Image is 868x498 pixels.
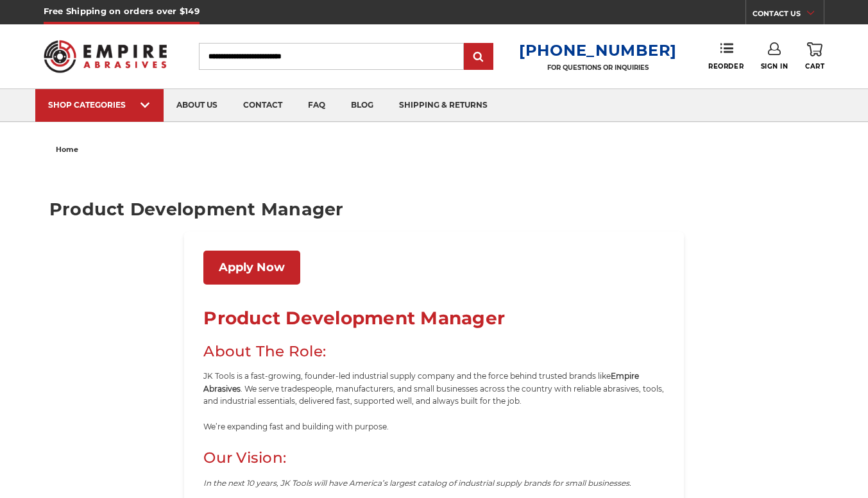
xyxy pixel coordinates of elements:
[805,62,824,71] span: Cart
[708,62,744,71] span: Reorder
[164,89,230,122] a: about us
[519,41,677,60] a: [PHONE_NUMBER]
[56,145,78,154] span: home
[708,42,744,70] a: Reorder
[295,89,338,122] a: faq
[49,201,819,218] h1: Product Development Manager
[203,370,664,407] p: JK Tools is a fast-growing, founder-led industrial supply company and the force behind trusted br...
[753,6,824,24] a: CONTACT US
[203,446,664,470] h2: Our Vision:
[203,371,639,393] b: Empire Abrasives
[203,420,664,433] p: We’re expanding fast and building with purpose.
[203,340,664,363] h2: About The Role:
[203,478,631,488] i: In the next 10 years, JK Tools will have America’s largest catalog of industrial supply brands fo...
[805,42,824,71] a: Cart
[203,251,300,285] a: Apply Now
[44,32,167,80] img: Empire Abrasives
[519,63,677,72] p: FOR QUESTIONS OR INQUIRIES
[761,62,788,71] span: Sign In
[338,89,386,122] a: blog
[466,44,491,70] input: Submit
[48,100,151,110] div: SHOP CATEGORIES
[203,304,664,333] h1: Product Development Manager
[386,89,500,122] a: shipping & returns
[230,89,295,122] a: contact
